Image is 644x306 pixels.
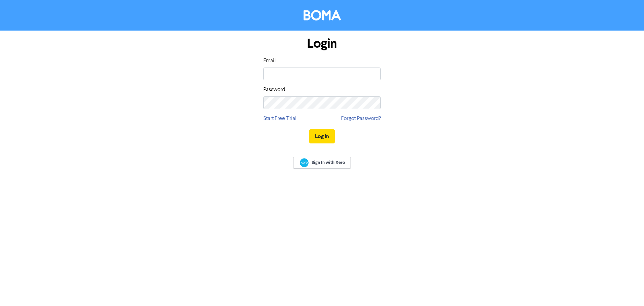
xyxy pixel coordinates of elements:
a: Sign In with Xero [293,157,351,169]
span: Sign In with Xero [312,160,345,166]
img: Xero logo [300,158,309,167]
label: Password [263,86,285,94]
img: BOMA Logo [304,10,341,20]
h1: Login [263,36,381,51]
a: Start Free Trial [263,115,297,123]
a: Forgot Password? [341,115,381,123]
button: Log In [309,129,335,143]
label: Email [263,57,276,65]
